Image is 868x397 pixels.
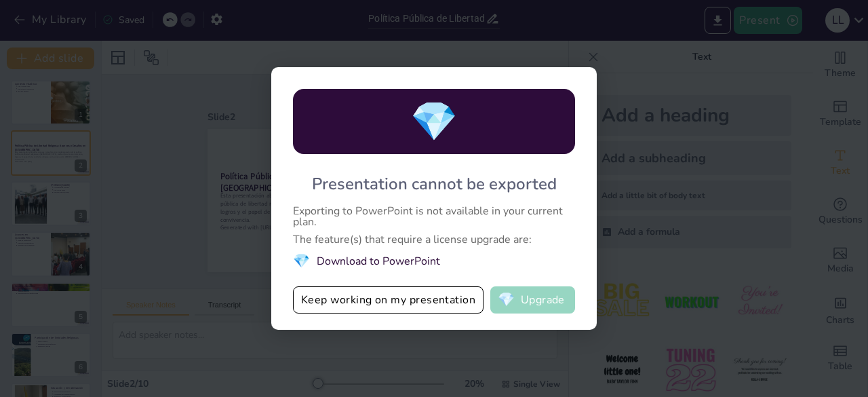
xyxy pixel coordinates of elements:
div: Presentation cannot be exported [312,173,557,195]
span: diamond [498,293,515,307]
li: Download to PowerPoint [293,252,575,270]
span: diamond [293,252,310,270]
button: Keep working on my presentation [293,286,484,314]
button: diamondUpgrade [490,286,575,314]
div: The feature(s) that require a license upgrade are: [293,234,575,245]
span: diamond [410,96,458,148]
div: Exporting to PowerPoint is not available in your current plan. [293,206,575,227]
